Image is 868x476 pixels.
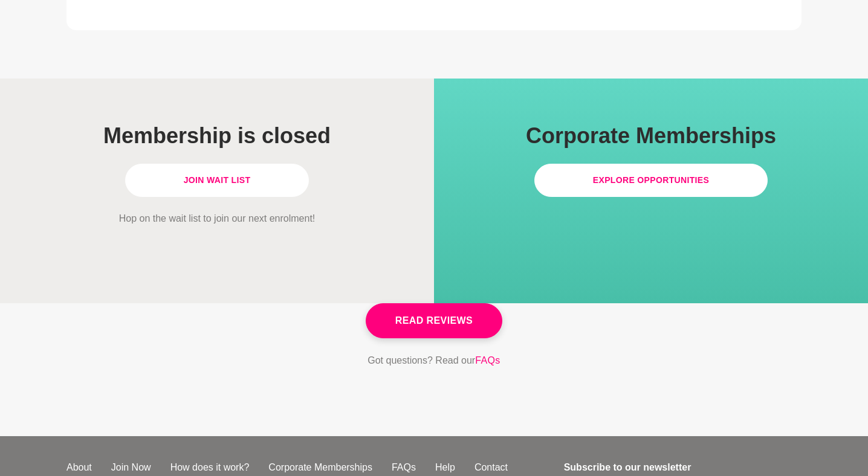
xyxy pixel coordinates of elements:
[102,460,161,475] a: Join Now
[125,164,309,197] a: Join Wait List
[366,303,502,338] a: Read Reviews
[534,164,768,197] a: Explore Opportunities
[34,122,400,149] h1: Membership is closed
[368,353,500,368] p: Got questions? Read our
[468,122,834,149] h1: Corporate Memberships
[259,460,382,475] a: Corporate Memberships
[465,460,517,475] a: Contact
[426,460,465,475] a: Help
[34,211,400,226] p: Hop on the wait list to join our next enrolment!
[382,460,426,475] a: FAQs
[475,353,500,368] a: FAQs
[564,460,794,475] h4: Subscribe to our newsletter
[57,460,102,475] a: About
[161,460,259,475] a: How does it work?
